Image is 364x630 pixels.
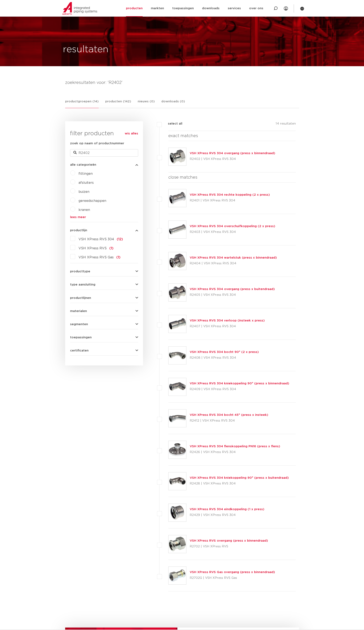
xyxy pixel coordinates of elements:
[190,543,268,550] p: R2702 | VSH XPress RVS
[70,296,91,299] span: productlijnen
[190,445,280,448] a: VSH XPress RVS 304 flenskoppeling PN16 (press x flens)
[190,449,280,455] p: R2426 | VSH XPress RVS 304
[169,535,186,553] img: Thumbnail for VSH XPress RVS overgang (press x binnendraad)
[169,378,186,396] img: Thumbnail for VSH XPress RVS 304 kniekoppeling 90° (press x binnendraad)
[190,193,270,196] a: VSH XPress RVS 304 rechte koppeling (2 x press)
[70,163,138,166] button: alle categorieën
[190,323,265,330] p: R2407 | VSH XPress RVS 304
[79,256,114,259] span: VSH XPress RVS Gas
[190,508,264,511] a: VSH XPress RVS 304 eindkoppeling (1 x press)
[169,315,186,333] img: Thumbnail for VSH XPress RVS 304 verloop (insteek x press)
[276,121,296,128] p: 14 resultaten
[70,141,124,146] label: zoek op naam of productnummer
[79,172,93,175] a: fittingen
[70,323,138,326] button: segmenten
[63,43,109,56] h1: resultaten
[70,229,138,232] button: productlijn
[70,270,90,273] span: producttype
[190,480,289,487] p: R2428 | VSH XPress RVS 304
[65,99,99,108] a: productgroepen (14)
[117,238,123,241] span: (12)
[70,349,138,352] button: certificaten
[190,417,268,424] p: R2412 | VSH XPress RVS 304
[169,472,186,490] img: Thumbnail for VSH XPress RVS 304 kniekoppeling 90° (press x buitendraad)
[79,238,114,241] span: VSH XPress RVS 304
[190,292,275,298] p: R2405 | VSH XPress RVS 304
[162,121,182,126] label: select all
[70,296,138,299] button: productlijnen
[70,323,88,326] span: segmenten
[79,199,106,202] a: gereedschappen
[70,283,138,286] button: type aansluiting
[70,149,138,157] input: zoeken
[190,413,268,416] a: VSH XPress RVS 304 bocht 45° (press x insteek)
[169,347,186,364] img: Thumbnail for VSH XPress RVS 304 bocht 90° (2 x press)
[79,208,90,212] a: kranen
[116,256,120,259] span: (1)
[168,133,296,139] h4: exact matches
[70,229,87,232] span: productlijn
[105,99,131,108] a: producten (142)
[125,131,138,136] a: wis alles
[190,229,275,235] p: R2403 | VSH XPress RVS 304
[190,319,265,322] a: VSH XPress RVS 304 verloop (insteek x press)
[169,567,186,584] img: Thumbnail for VSH XPress RVS Gas overgang (press x binnendraad)
[70,310,87,313] span: materialen
[70,129,138,138] h3: filter producten
[79,247,107,250] span: VSH XPress RVS
[190,350,259,354] a: VSH XPress RVS 304 bocht 90° (2 x press)
[190,539,268,542] a: VSH XPress RVS overgang (press x binnendraad)
[190,512,264,518] p: R2429 | VSH XPress RVS 304
[169,441,186,459] img: Thumbnail for VSH XPress RVS 304 flenskoppeling PN16 (press x flens)
[190,152,275,155] a: VSH XPress RVS 304 overgang (press x binnendraad)
[190,197,270,204] p: R2401 | VSH XPress RVS 304
[190,260,277,267] p: R2404 | VSH XPress RVS 304
[138,99,155,108] a: nieuws (0)
[190,225,275,228] a: VSH XPress RVS 304 overschuifkoppeling (2 x press)
[70,163,96,166] span: alle categorieën
[70,310,138,313] button: materialen
[190,355,259,361] p: R2408 | VSH XPress RVS 304
[161,99,185,108] a: downloads (0)
[169,252,186,270] img: Thumbnail for VSH XPress RVS 304 wartelstuk (press x binnendraad)
[190,476,289,479] a: VSH XPress RVS 304 kniekoppeling 90° (press x buitendraad)
[190,156,275,162] p: R2402 | VSH XPress RVS 304
[169,284,186,301] img: Thumbnail for VSH XPress RVS 304 overgang (press x buitendraad)
[65,79,299,86] h4: zoekresultaten voor: 'R2402'
[70,216,138,219] a: lees meer
[79,181,94,184] a: afsluiters
[70,283,95,286] span: type aansluiting
[169,148,186,165] img: Thumbnail for VSH XPress RVS 304 overgang (press x binnendraad)
[70,349,89,352] span: certificaten
[109,247,113,250] span: (1)
[190,386,289,393] p: R2409 | VSH XPress RVS 304
[190,288,275,291] a: VSH XPress RVS 304 overgang (press x buitendraad)
[169,409,186,427] img: Thumbnail for VSH XPress RVS 304 bocht 45° (press x insteek)
[169,504,186,521] img: Thumbnail for VSH XPress RVS 304 eindkoppeling (1 x press)
[190,382,289,385] a: VSH XPress RVS 304 kniekoppeling 90° (press x binnendraad)
[169,221,186,238] img: Thumbnail for VSH XPress RVS 304 overschuifkoppeling (2 x press)
[79,190,89,193] a: buizen
[190,571,275,574] a: VSH XPress RVS Gas overgang (press x binnendraad)
[169,189,186,207] img: Thumbnail for VSH XPress RVS 304 rechte koppeling (2 x press)
[70,336,138,339] button: toepassingen
[70,336,92,339] span: toepassingen
[168,174,296,181] h4: close matches
[70,270,138,273] button: producttype
[190,575,275,581] p: R2702G | VSH XPress RVS Gas
[190,256,277,259] a: VSH XPress RVS 304 wartelstuk (press x binnendraad)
